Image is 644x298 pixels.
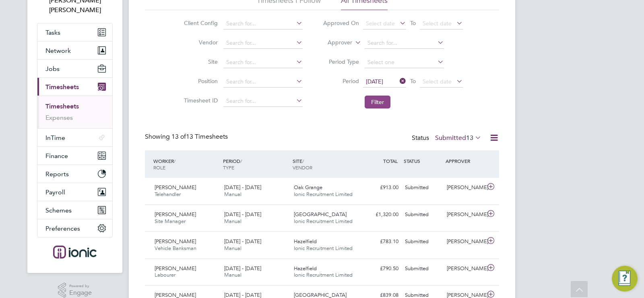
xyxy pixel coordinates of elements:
[224,191,242,198] span: Manual
[45,188,65,196] span: Payroll
[224,245,242,252] span: Manual
[366,20,395,27] span: Select date
[294,238,317,245] span: Hazelfield
[444,208,485,221] div: [PERSON_NAME]
[45,83,79,91] span: Timesheets
[444,181,485,194] div: [PERSON_NAME]
[466,134,473,142] span: 13
[444,262,485,275] div: [PERSON_NAME]
[291,154,360,175] div: SITE
[182,97,218,104] label: Timesheet ID
[182,19,218,27] label: Client Config
[223,96,303,107] input: Search for...
[155,191,181,198] span: Telehandler
[37,183,112,201] button: Payroll
[45,206,72,214] span: Schemes
[182,39,218,46] label: Vendor
[155,218,186,225] span: Site Manager
[53,246,97,258] img: ionic-logo-retina.png
[294,265,317,272] span: Hazelfield
[365,38,444,49] input: Search for...
[171,133,228,141] span: 13 Timesheets
[155,184,196,191] span: [PERSON_NAME]
[435,134,481,142] label: Submitted
[360,208,402,221] div: £1,320.00
[182,58,218,65] label: Site
[240,158,242,164] span: /
[45,65,60,73] span: Jobs
[37,23,112,41] a: Tasks
[402,181,444,194] div: Submitted
[323,77,359,85] label: Period
[294,271,353,278] span: Ionic Recruitment Limited
[37,165,112,183] button: Reports
[37,60,112,77] button: Jobs
[155,238,196,245] span: [PERSON_NAME]
[223,57,303,68] input: Search for...
[45,225,80,232] span: Preferences
[145,133,229,141] div: Showing
[323,58,359,65] label: Period Type
[174,158,175,164] span: /
[153,164,165,171] span: ROLE
[294,245,353,252] span: Ionic Recruitment Limited
[444,235,485,248] div: [PERSON_NAME]
[294,184,322,191] span: Oak Grange
[37,129,112,146] button: InTime
[37,96,112,128] div: Timesheets
[412,133,483,144] div: Status
[224,238,261,245] span: [DATE] - [DATE]
[323,19,359,27] label: Approved On
[223,164,234,171] span: TYPE
[408,76,418,86] span: To
[402,154,444,168] div: STATUS
[45,29,60,36] span: Tasks
[155,211,196,218] span: [PERSON_NAME]
[69,283,92,290] span: Powered by
[383,158,398,164] span: TOTAL
[155,245,196,252] span: Vehicle Banksman
[37,147,112,165] button: Finance
[223,18,303,29] input: Search for...
[224,184,261,191] span: [DATE] - [DATE]
[365,96,390,108] button: Filter
[171,133,186,141] span: 13 of
[294,211,347,218] span: [GEOGRAPHIC_DATA]
[37,42,112,59] button: Network
[302,158,304,164] span: /
[402,208,444,221] div: Submitted
[423,20,452,27] span: Select date
[37,246,113,258] a: Go to home page
[223,76,303,88] input: Search for...
[293,164,312,171] span: VENDOR
[360,235,402,248] div: £783.10
[45,47,71,54] span: Network
[365,57,444,68] input: Select one
[37,219,112,237] button: Preferences
[182,77,218,85] label: Position
[45,102,79,110] a: Timesheets
[45,170,69,178] span: Reports
[316,39,352,47] label: Approver
[224,271,242,278] span: Manual
[221,154,291,175] div: PERIOD
[45,152,68,160] span: Finance
[294,218,353,225] span: Ionic Recruitment Limited
[224,265,261,272] span: [DATE] - [DATE]
[423,78,452,85] span: Select date
[223,38,303,49] input: Search for...
[224,218,242,225] span: Manual
[444,154,485,168] div: APPROVER
[58,283,92,298] a: Powered byEngage
[37,78,112,96] button: Timesheets
[155,265,196,272] span: [PERSON_NAME]
[37,201,112,219] button: Schemes
[151,154,221,175] div: WORKER
[360,262,402,275] div: £790.50
[294,191,353,198] span: Ionic Recruitment Limited
[402,235,444,248] div: Submitted
[402,262,444,275] div: Submitted
[360,181,402,194] div: £913.00
[408,18,418,28] span: To
[612,266,638,292] button: Engage Resource Center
